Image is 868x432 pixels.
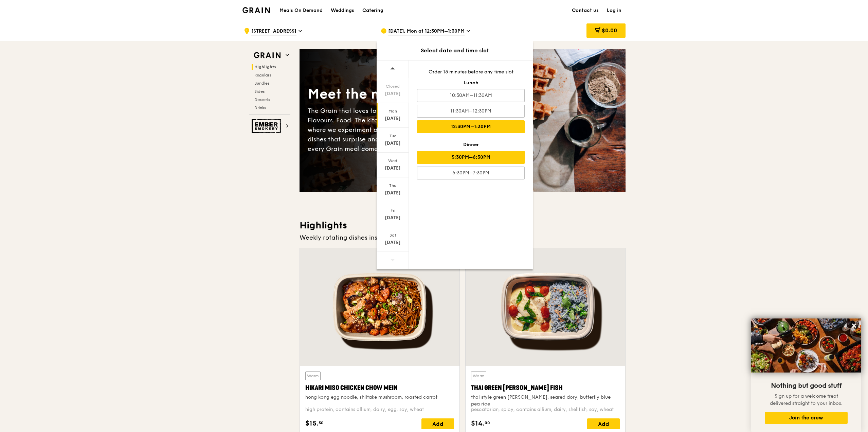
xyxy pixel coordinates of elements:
a: Catering [358,0,387,21]
div: Thai Green [PERSON_NAME] Fish [471,383,620,393]
div: pescatarian, spicy, contains allium, dairy, shellfish, soy, wheat [471,406,620,413]
span: Drinks [254,105,266,110]
div: [DATE] [378,214,408,221]
div: high protein, contains allium, dairy, egg, soy, wheat [305,406,454,413]
a: Weddings [327,0,358,21]
div: 11:30AM–12:30PM [417,105,525,118]
div: thai style green [PERSON_NAME], seared dory, butterfly blue pea rice [471,394,620,408]
span: $0.00 [602,27,617,34]
span: 00 [485,420,490,426]
div: Add [587,418,620,429]
button: Close [849,320,860,331]
div: 12:30PM–1:30PM [417,120,525,133]
a: Log in [603,0,626,21]
img: DSC07876-Edit02-Large.jpeg [751,318,861,373]
span: Desserts [254,97,270,102]
a: Contact us [568,0,603,21]
div: Closed [378,84,408,89]
div: Thu [378,183,408,188]
div: Select date and time slot [377,47,533,55]
span: Regulars [254,73,271,77]
div: Meet the new Grain [308,85,463,103]
div: [DATE] [378,165,408,172]
div: The Grain that loves to play. With ingredients. Flavours. Food. The kitchen is our happy place, w... [308,106,463,154]
span: Sign up for a welcome treat delivered straight to your inbox. [770,393,843,406]
span: Highlights [254,65,276,69]
div: Lunch [417,80,525,86]
div: [DATE] [378,90,408,97]
div: Warm [471,371,486,380]
div: hong kong egg noodle, shiitake mushroom, roasted carrot [305,394,454,401]
span: Bundles [254,81,269,86]
div: Order 15 minutes before any time slot [417,69,525,75]
img: Grain web logo [252,49,283,62]
div: Weddings [331,0,354,21]
div: 10:30AM–11:30AM [417,89,525,102]
div: [DATE] [378,115,408,122]
div: Weekly rotating dishes inspired by flavours from around the world. [300,233,626,242]
h1: Meals On Demand [279,7,323,14]
span: $14. [471,418,485,429]
span: Sides [254,89,265,94]
span: $15. [305,418,319,429]
div: Fri [378,208,408,213]
img: Grain [242,7,270,13]
span: [STREET_ADDRESS] [251,28,296,35]
div: Add [421,418,454,429]
div: Hikari Miso Chicken Chow Mein [305,383,454,393]
div: Warm [305,371,321,380]
div: [DATE] [378,140,408,147]
div: Wed [378,158,408,163]
img: Ember Smokery web logo [252,119,283,133]
div: Dinner [417,141,525,148]
div: Mon [378,108,408,114]
div: [DATE] [378,190,408,196]
span: Nothing but good stuff [771,382,842,390]
div: Catering [362,0,383,21]
h3: Highlights [300,219,626,231]
div: 6:30PM–7:30PM [417,167,525,179]
div: [DATE] [378,239,408,246]
div: 5:30PM–6:30PM [417,151,525,164]
span: 50 [319,420,324,426]
div: Sat [378,232,408,238]
button: Join the crew [765,412,848,424]
span: [DATE], Mon at 12:30PM–1:30PM [388,28,465,35]
div: Tue [378,133,408,139]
